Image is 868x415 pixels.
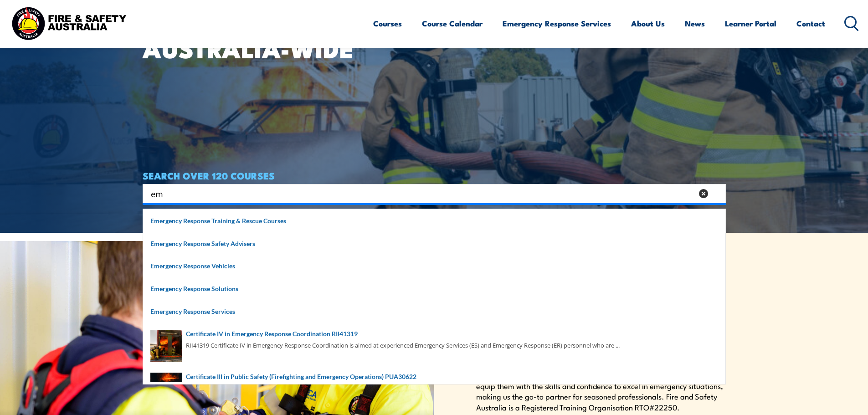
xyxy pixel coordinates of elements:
a: Learner Portal [725,11,776,36]
a: Certificate IV in Emergency Response Coordination RII41319 [150,329,718,339]
button: Search magnifier button [710,187,723,200]
a: Courses [373,11,402,36]
a: Certificate III in Public Safety (Firefighting and Emergency Operations) PUA30622 [150,372,718,382]
a: Emergency Response Safety Advisers [150,239,718,249]
a: Emergency Response Solutions [150,284,718,294]
form: Search form [153,187,695,200]
a: Emergency Response Training & Rescue Courses [150,216,718,226]
a: Course Calendar [422,11,483,36]
a: Emergency Response Services [150,307,718,317]
input: Search input [151,187,693,200]
a: Emergency Response Services [503,11,611,36]
h4: SEARCH OVER 120 COURSES [143,170,726,180]
a: News [685,11,705,36]
a: Contact [796,11,825,36]
a: About Us [631,11,665,36]
a: Emergency Response Vehicles [150,261,718,271]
